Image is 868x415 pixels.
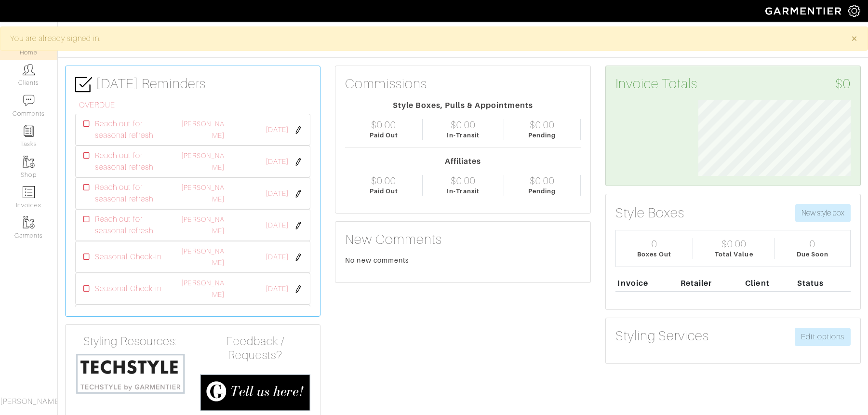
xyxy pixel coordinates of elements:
[637,250,671,259] div: Boxes Out
[23,186,35,198] img: orders-icon-0abe47150d42831381b5fb84f609e132dff9fe21cb692f30cb5eec754e2cba89.png
[615,328,709,344] h3: Styling Services
[294,158,302,166] img: pen-cf24a1663064a2ec1b9c1bd2387e9de7a2fa800b781884d57f21acf72779bad2.png
[715,250,753,259] div: Total Value
[95,214,166,237] span: Reach out for seasonal refresh
[615,76,851,92] h3: Invoice Totals
[615,275,679,292] th: Invoice
[294,126,302,134] img: pen-cf24a1663064a2ec1b9c1bd2387e9de7a2fa800b781884d57f21acf72779bad2.png
[345,231,580,248] h3: New Comments
[181,184,225,203] a: [PERSON_NAME]
[95,150,166,173] span: Reach out for seasonal refresh
[370,187,398,196] div: Paid Out
[294,222,302,229] img: pen-cf24a1663064a2ec1b9c1bd2387e9de7a2fa800b781884d57f21acf72779bad2.png
[181,152,225,171] a: [PERSON_NAME]
[345,76,427,92] h3: Commissions
[795,275,851,292] th: Status
[447,187,480,196] div: In-Transit
[371,175,396,187] div: $0.00
[761,2,848,19] img: garmentier-logo-header-white-b43fb05a5012e4ada735d5af1a66efaba907eab6374d6393d1fbf88cb4ef424d.png
[10,33,837,44] div: You are already signed in.
[721,238,747,250] div: $0.00
[23,94,35,107] img: comment-icon-a0a6a9ef722e966f86d9cbdc48e553b5cf19dbc54f86b18d962a5391bc8f6eb6.png
[795,328,851,346] a: Edit options
[851,32,858,45] span: ×
[181,247,225,267] a: [PERSON_NAME]
[370,131,398,140] div: Paid Out
[528,187,556,196] div: Pending
[75,352,186,395] img: techstyle-93310999766a10050dc78ceb7f971a75838126fd19372ce40ba20cdf6a89b94b.png
[451,119,476,131] div: $0.00
[795,204,851,222] button: New style box
[835,76,851,92] span: $0
[266,220,289,231] span: [DATE]
[528,131,556,140] div: Pending
[266,252,289,263] span: [DATE]
[530,119,555,131] div: $0.00
[678,275,743,292] th: Retailer
[95,118,166,141] span: Reach out for seasonal refresh
[294,190,302,198] img: pen-cf24a1663064a2ec1b9c1bd2387e9de7a2fa800b781884d57f21acf72779bad2.png
[615,205,685,221] h3: Style Boxes
[181,215,225,235] a: [PERSON_NAME]
[345,255,580,265] div: No new comments
[200,374,310,411] img: feedback_requests-3821251ac2bd56c73c230f3229a5b25d6eb027adea667894f41107c140538ee0.png
[371,119,396,131] div: $0.00
[345,100,580,111] div: Style Boxes, Pulls & Appointments
[95,283,161,295] span: Seasonal Check-in
[530,175,555,187] div: $0.00
[23,64,35,76] img: clients-icon-6bae9207a08558b7cb47a8932f037763ab4055f8c8b6bfacd5dc20c3e0201464.png
[743,275,795,292] th: Client
[75,335,186,348] h4: Styling Resources:
[79,101,310,110] h6: OVERDUE
[23,216,35,228] img: garments-icon-b7da505a4dc4fd61783c78ac3ca0ef83fa9d6f193b1c9dc38574b1d14d53ca28.png
[294,254,302,261] img: pen-cf24a1663064a2ec1b9c1bd2387e9de7a2fa800b781884d57f21acf72779bad2.png
[451,175,476,187] div: $0.00
[23,156,35,168] img: garments-icon-b7da505a4dc4fd61783c78ac3ca0ef83fa9d6f193b1c9dc38574b1d14d53ca28.png
[848,5,860,17] img: gear-icon-white-bd11855cb880d31180b6d7d6211b90ccbf57a29d726f0c71d8c61bd08dd39cc2.png
[266,125,289,135] span: [DATE]
[95,182,166,205] span: Reach out for seasonal refresh
[447,131,480,140] div: In-Transit
[266,284,289,295] span: [DATE]
[23,125,35,137] img: reminder-icon-8004d30b9f0a5d33ae49ab947aed9ed385cf756f9e5892f1edd6e32f2345188e.png
[266,157,289,167] span: [DATE]
[75,76,310,93] h3: [DATE] Reminders
[181,279,225,298] a: [PERSON_NAME]
[75,76,92,93] img: check-box-icon-36a4915ff3ba2bd8f6e4f29bc755bb66becd62c870f447fc0dd1365fcfddab58.png
[266,188,289,199] span: [DATE]
[294,285,302,293] img: pen-cf24a1663064a2ec1b9c1bd2387e9de7a2fa800b781884d57f21acf72779bad2.png
[181,120,225,139] a: [PERSON_NAME]
[200,335,310,362] h4: Feedback / Requests?
[810,238,815,250] div: 0
[345,156,580,167] div: Affiliates
[797,250,828,259] div: Due Soon
[95,251,161,263] span: Seasonal Check-in
[652,238,657,250] div: 0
